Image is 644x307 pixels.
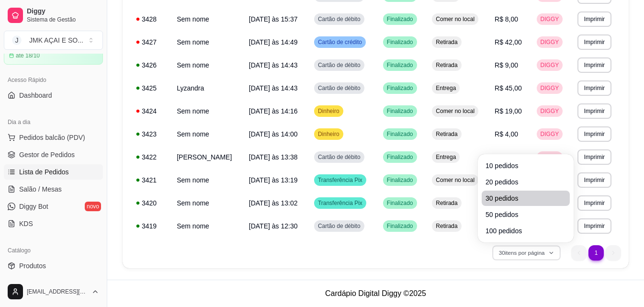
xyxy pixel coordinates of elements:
div: 3419 [136,221,165,231]
span: DIGGY [539,107,561,115]
span: [DATE] às 15:37 [249,15,298,23]
span: Dinheiro [316,107,341,115]
span: Finalizado [385,130,415,138]
span: [DATE] às 14:16 [249,107,298,115]
span: Cartão de débito [316,84,362,92]
div: 3426 [136,60,165,70]
td: Sem nome [171,192,243,215]
span: 100 pedidos [486,226,566,236]
td: Sem nome [171,31,243,54]
span: KDS [19,219,33,228]
span: DIGGY [539,153,561,161]
button: Imprimir [577,80,611,96]
span: DIGGY [539,61,561,69]
span: Cartão de crédito [316,38,364,46]
span: DIGGY [539,130,561,138]
td: Sem nome [171,169,243,192]
span: Retirada [434,199,459,207]
span: Diggy [27,7,99,16]
span: Entrega [434,84,458,92]
span: [DATE] às 14:49 [249,38,298,46]
span: Comer no local [434,107,476,115]
span: Gestor de Pedidos [19,150,75,159]
td: Sem nome [171,215,243,238]
span: DIGGY [539,38,561,46]
span: 30 pedidos [486,193,566,203]
span: DIGGY [539,84,561,92]
span: [DATE] às 13:02 [249,199,298,207]
span: Diggy Bot [19,202,48,211]
div: 3424 [136,106,165,116]
span: Finalizado [385,38,415,46]
button: Imprimir [577,195,611,211]
span: Retirada [434,222,459,230]
span: R$ 8,00 [495,15,518,23]
span: Finalizado [385,84,415,92]
button: Imprimir [577,103,611,119]
span: R$ 45,00 [495,84,522,92]
span: R$ 64,00 [495,153,522,161]
span: Comer no local [434,15,476,23]
span: 20 pedidos [486,177,566,187]
span: J [12,35,22,45]
span: R$ 9,00 [495,61,518,69]
span: Cartão de débito [316,153,362,161]
div: Catálogo [4,243,103,258]
button: Imprimir [577,11,611,27]
button: Imprimir [577,57,611,73]
article: até 18/10 [16,52,40,59]
td: Sem nome [171,8,243,31]
span: Cartão de débito [316,61,362,69]
span: R$ 4,00 [495,130,518,138]
span: Transferência Pix [316,176,364,184]
td: Sem nome [171,54,243,77]
button: Imprimir [577,172,611,188]
span: 50 pedidos [486,210,566,219]
span: R$ 42,00 [495,38,522,46]
span: Retirada [434,38,459,46]
span: Finalizado [385,176,415,184]
span: [DATE] às 12:30 [249,222,298,230]
div: 3423 [136,129,165,139]
div: 3420 [136,198,165,208]
span: Finalizado [385,61,415,69]
button: Imprimir [577,149,611,165]
div: 3421 [136,175,165,185]
span: Finalizado [385,153,415,161]
button: Imprimir [577,126,611,142]
button: Imprimir [577,34,611,50]
li: pagination item 1 active [588,245,604,261]
ul: 30itens por página [482,158,570,239]
span: Entrega [434,153,458,161]
span: Comer no local [434,176,476,184]
div: 3422 [136,152,165,162]
td: Lyzandra [171,77,243,100]
div: 3428 [136,14,165,24]
span: Sistema de Gestão [27,16,99,23]
span: Produtos [19,261,46,271]
span: [DATE] às 14:00 [249,130,298,138]
span: Cartão de débito [316,15,362,23]
span: [DATE] às 14:43 [249,84,298,92]
td: Sem nome [171,123,243,146]
span: [EMAIL_ADDRESS][DOMAIN_NAME] [27,288,88,296]
div: 3425 [136,83,165,93]
span: Finalizado [385,222,415,230]
span: Finalizado [385,15,415,23]
span: [DATE] às 13:38 [249,153,298,161]
span: [DATE] às 13:19 [249,176,298,184]
span: R$ 19,00 [495,107,522,115]
button: Select a team [4,31,103,50]
span: Finalizado [385,107,415,115]
nav: pagination navigation [566,240,626,265]
span: Dashboard [19,91,52,100]
div: Dia a dia [4,114,103,130]
span: Cartão de débito [316,222,362,230]
span: Finalizado [385,199,415,207]
footer: Cardápio Digital Diggy © 2025 [107,280,644,307]
span: 10 pedidos [486,161,566,171]
div: Acesso Rápido [4,72,103,88]
td: [PERSON_NAME] [171,146,243,169]
div: JMK AÇAI E SO ... [29,35,83,45]
td: Sem nome [171,100,243,123]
